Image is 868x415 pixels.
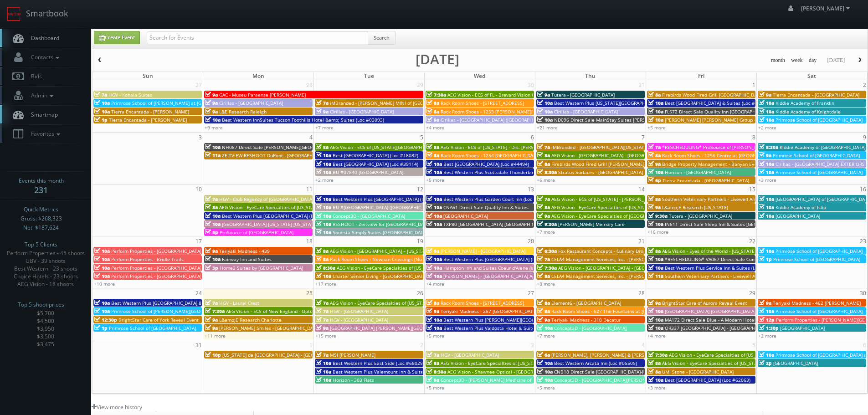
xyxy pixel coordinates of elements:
[222,144,400,150] span: NH087 Direct Sale [PERSON_NAME][GEOGRAPHIC_DATA], Ascend Hotel Collection
[111,273,201,279] span: Perform Properties - [GEOGRAPHIC_DATA]
[441,300,524,306] span: Rack Room Shoes - [STREET_ADDRESS]
[426,204,442,210] span: 10a
[333,229,427,236] span: Sonesta Simply Suites [GEOGRAPHIC_DATA]
[330,308,388,314] span: HGV - [GEOGRAPHIC_DATA]
[426,124,444,131] a: +4 more
[111,248,201,254] span: Perform Properties - [GEOGRAPHIC_DATA]
[316,308,329,314] span: 7a
[537,333,555,339] a: +7 more
[443,204,529,210] span: CNA61 Direct Sale Quality Inn & Suites
[316,317,329,323] span: 7a
[443,221,549,227] span: TXP80 [GEOGRAPHIC_DATA] [GEOGRAPHIC_DATA]
[330,300,493,306] span: AEG Vision - EyeCare Specialties of [US_STATE] – [PERSON_NAME] Eye Care
[426,317,442,323] span: 10a
[94,300,110,306] span: 10a
[537,256,550,262] span: 7a
[205,100,218,106] span: 9a
[776,308,863,314] span: Primrose School of [GEOGRAPHIC_DATA]
[316,248,329,254] span: 8a
[759,169,774,175] span: 10a
[648,308,663,314] span: 10a
[316,273,331,279] span: 10a
[205,124,223,131] a: +9 more
[426,92,446,98] span: 7:30a
[759,204,774,210] span: 10a
[205,325,218,331] span: 9a
[220,229,293,236] span: ProSource of [GEOGRAPHIC_DATA]
[316,196,331,202] span: 10a
[222,352,348,358] span: [US_STATE] de [GEOGRAPHIC_DATA] - [GEOGRAPHIC_DATA]
[118,317,199,323] span: BrightStar Care of York Reveal Event
[669,213,732,219] span: Tutera - [GEOGRAPHIC_DATA]
[776,248,863,254] span: Primrose School of [GEOGRAPHIC_DATA]
[205,333,226,339] a: +11 more
[426,248,439,254] span: 9a
[662,196,835,202] span: Southern Veterinary Partners - Livewell Animal Urgent Care of [PERSON_NAME]
[426,108,439,115] span: 8a
[551,161,644,167] span: Firebirds Wood Fired Grill [PERSON_NAME]
[222,213,338,219] span: Best Western Plus [GEOGRAPHIC_DATA] (Loc #48184)
[316,229,331,236] span: 10a
[111,265,201,271] span: Perform Properties - [GEOGRAPHIC_DATA]
[205,117,221,123] span: 10a
[662,92,764,98] span: Firebirds Wood Fired Grill [GEOGRAPHIC_DATA]
[758,124,776,131] a: +2 more
[7,7,21,21] img: smartbook-logo.png
[330,108,394,115] span: Cirillas - [GEOGRAPHIC_DATA]
[205,108,218,115] span: 9a
[333,152,418,159] span: Best [GEOGRAPHIC_DATA] (Loc #18082)
[648,325,663,331] span: 10a
[111,256,184,262] span: Perform Properties - Bridle Trails
[426,152,439,159] span: 8a
[759,248,774,254] span: 10a
[776,204,826,210] span: Kiddie Academy of Islip
[426,213,442,219] span: 10a
[443,256,559,262] span: Best Western Plus [GEOGRAPHIC_DATA] (Loc #11187)
[647,333,666,339] a: +4 more
[333,161,418,167] span: Best [GEOGRAPHIC_DATA] (Loc #39114)
[443,273,555,279] span: [PERSON_NAME] - [GEOGRAPHIC_DATA] Apartments
[801,5,853,12] span: [PERSON_NAME]
[648,204,661,210] span: 9a
[226,308,393,314] span: AEG Vision - ECS of New England - OptomEyes Health – [GEOGRAPHIC_DATA]
[773,92,859,98] span: Tierra Encantada - [GEOGRAPHIC_DATA]
[205,152,221,159] span: 11a
[554,108,618,115] span: Cirillas - [GEOGRAPHIC_DATA]
[648,221,663,227] span: 10a
[648,177,661,184] span: 6p
[537,204,550,210] span: 8a
[551,317,621,323] span: Teriyaki Madness - 318 Decatur
[368,31,395,45] button: Search
[111,100,241,106] span: Primrose School of [PERSON_NAME] at [GEOGRAPHIC_DATA]
[551,256,685,262] span: CELA4 Management Services, Inc. - [PERSON_NAME] Hyundai
[537,281,555,287] a: +8 more
[648,352,668,358] span: 7:30a
[537,100,553,106] span: 10a
[648,161,661,167] span: 9a
[662,300,747,306] span: BrightStar Care of Aurora Reveal Event
[776,169,863,175] span: Primrose School of [GEOGRAPHIC_DATA]
[94,31,140,44] a: Create Event
[205,221,221,227] span: 10a
[758,333,776,339] a: +2 more
[443,325,567,331] span: Best Western Plus Valdosta Hotel & Suites (Loc #11213)
[205,352,221,358] span: 10p
[111,108,189,115] span: Tierra Encantada - [PERSON_NAME]
[665,100,770,106] span: Best [GEOGRAPHIC_DATA] & Suites (Loc #37117)
[776,117,863,123] span: Primrose School of [GEOGRAPHIC_DATA]
[94,265,110,271] span: 10a
[426,352,439,358] span: 7a
[648,169,663,175] span: 10a
[758,177,776,183] a: +3 more
[219,108,267,115] span: L&E Research Raleigh
[648,248,661,254] span: 8a
[316,300,329,306] span: 7a
[537,273,550,279] span: 8a
[551,352,727,358] span: [PERSON_NAME], [PERSON_NAME] & [PERSON_NAME], LLC - [GEOGRAPHIC_DATA]
[537,177,555,183] a: +6 more
[426,281,444,287] a: +4 more
[776,100,834,106] span: Kiddie Academy of Franklin
[94,100,110,106] span: 10a
[426,196,442,202] span: 10a
[768,55,788,66] button: month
